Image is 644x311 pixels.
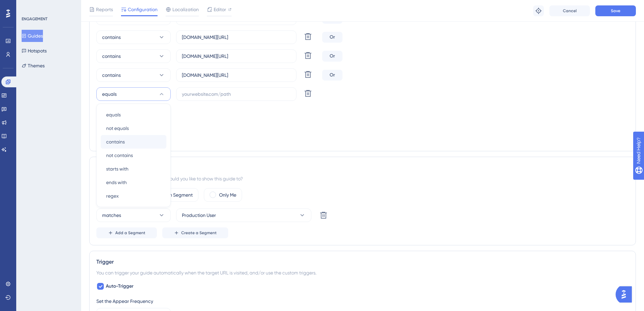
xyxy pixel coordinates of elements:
span: Configuration [128,5,158,14]
span: regex [106,192,119,200]
span: contains [102,52,121,60]
button: equals [101,108,166,121]
div: Set the Appear Frequency [96,297,629,305]
button: contains [96,30,171,44]
label: Only Me [219,191,236,199]
button: contains [96,49,171,63]
div: Or [322,51,342,62]
div: Or [322,32,342,43]
span: equals [102,90,117,98]
label: Custom Segment [156,191,193,199]
span: Production User [182,211,216,219]
button: ends with [101,176,166,189]
button: Guides [22,30,43,42]
span: starts with [106,165,128,173]
div: Audience Segmentation [96,164,629,172]
button: Cancel [549,5,590,16]
button: Themes [22,60,45,72]
input: yourwebsite.com/path [182,52,291,60]
iframe: UserGuiding AI Assistant Launcher [616,284,636,305]
button: not equals [101,121,166,135]
button: equals [96,87,171,101]
input: yourwebsite.com/path [182,90,291,98]
span: equals [106,111,121,119]
div: Targeting Condition [96,106,629,114]
span: Save [611,8,620,14]
button: Hotspots [22,45,47,57]
div: You can trigger your guide automatically when the target URL is visited, and/or use the custom tr... [96,269,629,277]
span: not equals [106,124,129,132]
button: contains [96,68,171,82]
button: Save [595,5,636,16]
button: starts with [101,162,166,176]
button: not contains [101,149,166,162]
div: ENGAGEMENT [22,16,47,22]
button: contains [101,135,166,149]
div: Trigger [96,258,629,266]
input: yourwebsite.com/path [182,71,291,79]
span: Auto-Trigger [106,282,134,290]
button: regex [101,189,166,203]
div: Which segment of the audience would you like to show this guide to? [96,175,629,183]
span: Editor [214,5,226,14]
span: Need Help? [16,2,42,10]
span: matches [102,211,121,219]
span: Localization [172,5,199,14]
span: contains [102,33,121,41]
span: Cancel [563,8,577,14]
span: contains [106,138,125,146]
button: matches [96,208,171,222]
input: yourwebsite.com/path [182,34,291,41]
span: Reports [96,5,113,14]
span: Add a Segment [115,230,145,236]
div: Or [322,70,342,81]
span: ends with [106,178,127,186]
span: not contains [106,151,133,159]
button: Add a Segment [96,227,157,238]
span: contains [102,71,121,79]
button: Create a Segment [162,227,228,238]
button: Production User [176,208,311,222]
span: Create a Segment [181,230,217,236]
